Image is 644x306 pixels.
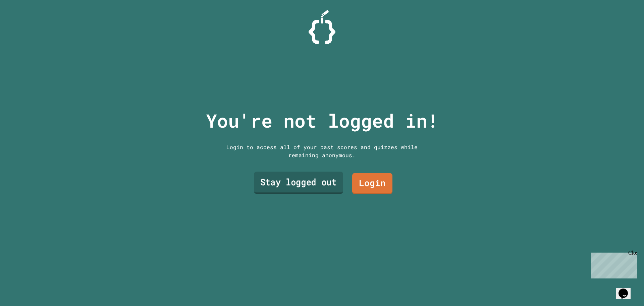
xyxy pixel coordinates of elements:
img: Logo.svg [309,10,335,44]
a: Stay logged out [254,172,343,194]
p: You're not logged in! [206,107,438,135]
div: Login to access all of your past scores and quizzes while remaining anonymous. [221,143,423,159]
a: Login [352,173,392,194]
iframe: chat widget [616,279,637,299]
iframe: chat widget [588,250,637,278]
div: Chat with us now!Close [3,3,46,43]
